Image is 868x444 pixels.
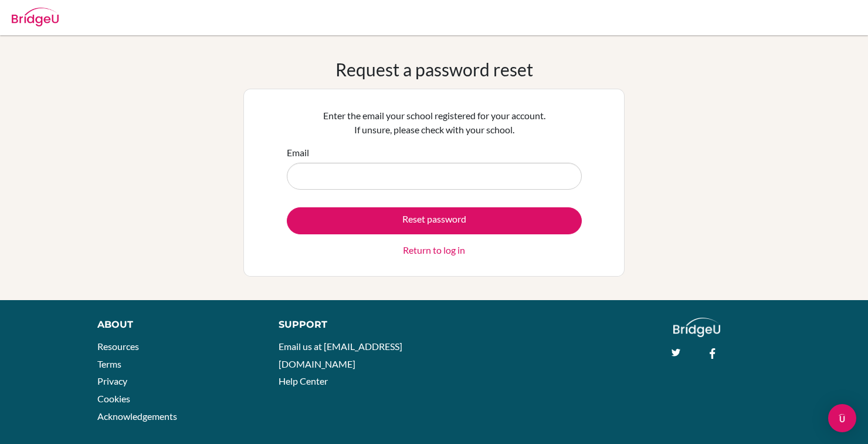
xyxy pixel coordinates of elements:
img: logo_white@2x-f4f0deed5e89b7ecb1c2cc34c3e3d731f90f0f143d5ea2071677605dd97b5244.png [673,318,721,337]
button: Reset password [287,207,582,234]
a: Acknowledgements [97,411,177,422]
div: Open Intercom Messenger [828,404,856,432]
a: Help Center [279,375,328,386]
img: Bridge-U [12,8,59,26]
p: Enter the email your school registered for your account. If unsure, please check with your school. [287,109,582,137]
a: Email us at [EMAIL_ADDRESS][DOMAIN_NAME] [279,341,402,369]
a: Return to log in [403,243,465,257]
div: Support [279,318,422,332]
h1: Request a password reset [335,59,533,80]
div: About [97,318,253,332]
a: Terms [97,358,121,369]
a: Resources [97,341,139,352]
a: Privacy [97,375,127,386]
label: Email [287,146,309,160]
a: Cookies [97,393,130,404]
